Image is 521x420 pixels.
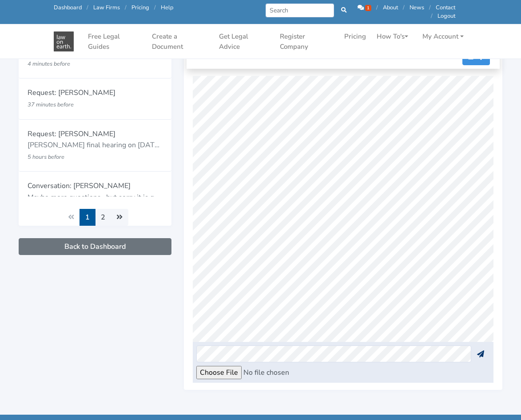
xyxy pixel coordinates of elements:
[383,4,398,12] a: About
[341,28,370,45] a: Pricing
[19,209,171,226] nav: Page navigation
[358,4,373,12] a: 1
[266,4,334,17] input: Search
[19,172,171,224] a: Conversation: [PERSON_NAME] Maybe more questions...but sorry it is getting too long. I will book ...
[54,31,74,51] img: Law On Earth
[403,4,405,12] span: /
[376,4,378,12] span: /
[95,209,111,226] a: 2
[111,209,128,226] a: Next »
[28,192,163,204] p: Maybe more questions...but sorry it is getting too long. I will book a session with you [DATE].
[87,4,88,12] span: /
[148,28,212,55] a: Create a Document
[28,87,163,99] p: Request: [PERSON_NAME]
[215,28,273,55] a: Get Legal Advice
[410,4,424,12] a: News
[80,209,95,226] span: 1
[62,209,80,226] li: « Previous
[436,4,455,12] a: Contact
[19,120,171,172] a: Request: [PERSON_NAME] [PERSON_NAME] final hearing on [DATE] (due to family violence), my ex has ...
[19,238,171,255] a: Back to Dashboard
[154,4,156,12] span: /
[437,12,455,20] a: Logout
[19,79,171,119] a: Request: [PERSON_NAME] 37 minutes before
[365,5,371,11] span: 1
[28,153,64,161] small: 5 hours before
[28,181,163,192] p: Conversation: [PERSON_NAME]
[431,12,433,20] span: /
[131,4,149,12] a: Pricing
[429,4,431,12] span: /
[276,28,337,55] a: Register Company
[28,101,74,109] small: 37 minutes before
[125,4,127,12] span: /
[84,28,145,55] a: Free Legal Guides
[28,140,163,151] p: [PERSON_NAME] final hearing on [DATE] (due to family violence), my ex has been sending me an emai...
[54,4,82,12] a: Dashboard
[93,4,120,12] a: Law Firms
[161,4,173,12] a: Help
[28,129,163,140] p: Request: [PERSON_NAME]
[373,28,412,45] a: How To's
[28,60,70,68] small: 4 minutes before
[419,28,467,45] a: My Account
